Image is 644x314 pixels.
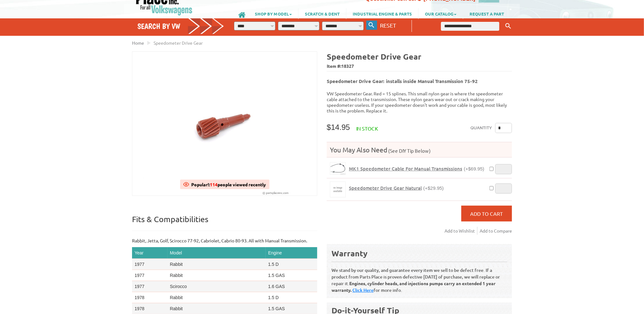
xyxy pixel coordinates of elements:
[327,62,512,71] span: Item #:
[266,270,317,281] td: 1.5 GAS
[503,21,513,31] button: Keyword Search
[132,281,167,292] td: 1977
[266,303,317,314] td: 1.5 GAS
[419,8,463,19] a: OUR CATALOG
[132,303,167,314] td: 1978
[167,281,266,292] td: Scirocco
[330,162,346,175] a: MK1 Speedometer Cable For Manual Transmissions
[154,40,203,46] span: Speedometer Drive Gear
[480,227,512,235] a: Add to Compare
[132,292,167,303] td: 1978
[137,22,224,31] h4: Search by VW
[349,166,484,172] a: MK1 Speedometer Cable For Manual Transmissions(+$69.95)
[132,40,144,46] a: Home
[167,247,266,259] th: Model
[464,166,484,171] span: (+$69.95)
[445,227,477,235] a: Add to Wishlist
[167,292,266,303] td: Rabbit
[331,262,507,293] p: We stand by our quality, and guarantee every item we sell to be defect free. If a product from Pa...
[327,78,478,84] b: Speedometer Drive Gear: installs inside Manual Transmission 75-92
[377,21,399,30] button: RESET
[167,259,266,270] td: Rabbit
[266,259,317,270] td: 1.5 D
[249,8,298,19] a: SHOP BY MODEL
[470,123,492,133] label: Quantity
[327,123,350,131] span: $14.95
[331,280,496,293] b: Engines, cylinder heads, and injections pumps carry an extended 1 year warranty.
[330,163,345,174] img: MK1 Speedometer Cable For Manual Transmissions
[132,270,167,281] td: 1977
[461,206,512,221] button: Add to Cart
[331,248,507,259] div: Warranty
[132,237,317,244] p: Rabbit, Jetta, Golf, Scirocco 77-92, Cabriolet, Cabrio 80-93. All with Manual Transmission.
[423,185,444,191] span: (+$29.95)
[356,125,378,131] span: In stock
[327,145,512,154] h4: You May Also Need
[352,287,374,293] a: Click Here
[266,292,317,303] td: 1.5 D
[349,185,422,191] span: Speedometer Drive Gear Natural
[167,270,266,281] td: Rabbit
[387,148,431,154] span: (See DIY Tip Below)
[349,165,462,172] span: MK1 Speedometer Cable For Manual Transmissions
[470,210,503,217] span: Add to Cart
[327,91,512,113] p: VW Speedometer Gear. Red = 15 splines. This small nylon gear is where the speedometer cable attac...
[346,8,418,19] a: INDUSTRIAL ENGINE & PARTS
[380,22,396,29] span: RESET
[349,185,444,191] a: Speedometer Drive Gear Natural(+$29.95)
[463,8,510,19] a: REQUEST A PART
[167,303,266,314] td: Rabbit
[330,182,345,197] img: Speedometer Drive Gear Natural
[341,63,354,69] span: 18327
[327,51,421,61] b: Speedometer Drive Gear
[366,21,377,30] button: Search By VW...
[132,259,167,270] td: 1977
[132,214,317,231] p: Fits & Compatibilities
[266,247,317,259] th: Engine
[330,182,346,197] a: Speedometer Drive Gear Natural
[299,8,346,19] a: SCRATCH & DENT
[132,247,167,259] th: Year
[266,281,317,292] td: 1.6 GAS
